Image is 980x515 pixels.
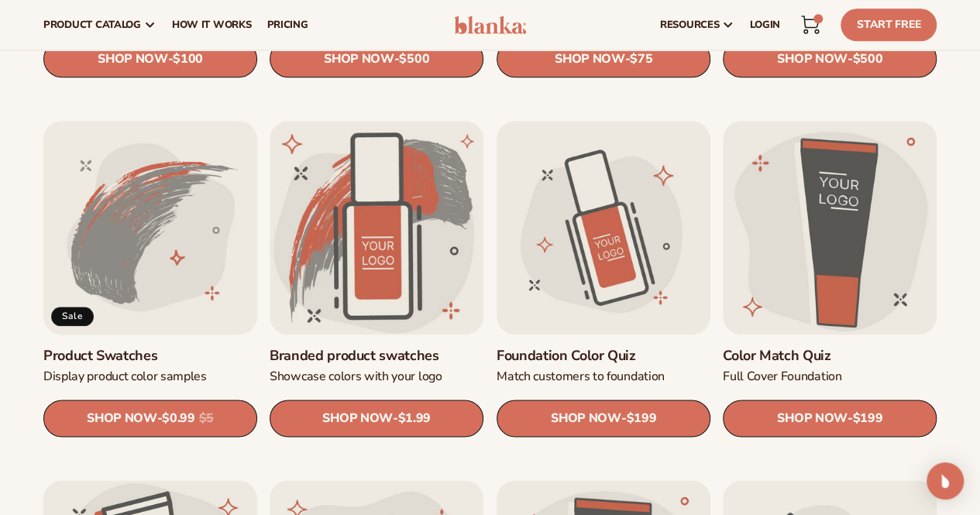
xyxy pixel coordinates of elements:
[723,40,937,77] a: SHOP NOW- $500
[852,411,882,426] span: $199
[497,400,710,437] a: SHOP NOW- $199
[87,411,156,426] span: SHOP NOW
[323,411,393,426] span: SHOP NOW
[723,400,937,437] a: SHOP NOW- $199
[270,347,483,365] a: Branded product swatches
[98,51,167,66] span: SHOP NOW
[777,411,847,426] span: SHOP NOW
[555,51,624,66] span: SHOP NOW
[43,347,257,365] a: Product Swatches
[841,9,937,41] a: Start Free
[199,411,214,426] s: $5
[398,411,431,426] span: $1.99
[172,19,252,31] span: How It Works
[630,52,652,67] span: $75
[270,40,483,77] a: SHOP NOW- $500
[626,411,656,426] span: $199
[400,52,430,67] span: $500
[660,19,719,31] span: resources
[43,40,257,77] a: SHOP NOW- $100
[162,411,194,426] span: $0.99
[927,462,964,500] div: Open Intercom Messenger
[852,52,882,67] span: $500
[750,19,780,31] span: LOGIN
[723,347,937,365] a: Color Match Quiz
[270,400,483,437] a: SHOP NOW- $1.99
[43,400,257,437] a: SHOP NOW- $0.99 $5
[551,411,621,426] span: SHOP NOW
[777,51,847,66] span: SHOP NOW
[324,51,394,66] span: SHOP NOW
[497,40,710,77] a: SHOP NOW- $75
[43,19,141,31] span: product catalog
[266,19,308,31] span: pricing
[454,15,527,34] img: logo
[497,347,710,365] a: Foundation Color Quiz
[173,52,203,67] span: $100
